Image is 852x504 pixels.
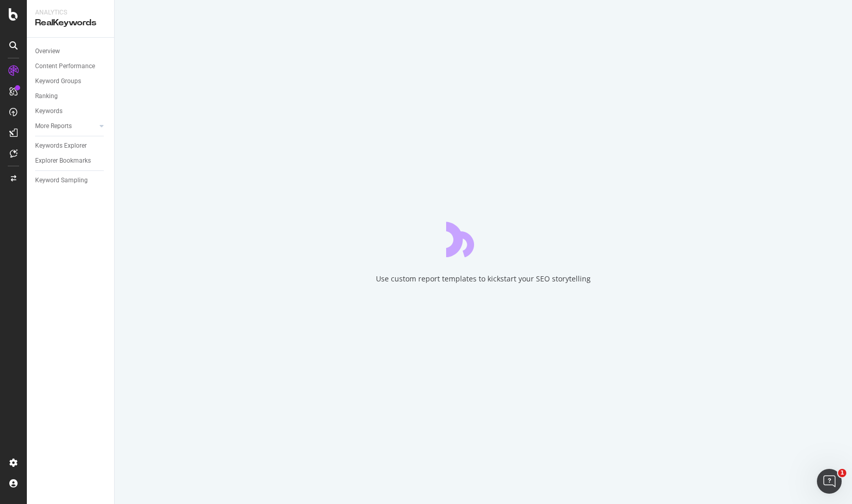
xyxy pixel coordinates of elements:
[35,17,106,29] div: RealKeywords
[35,106,62,117] div: Keywords
[35,91,107,102] a: Ranking
[35,76,81,87] div: Keyword Groups
[35,121,97,132] a: More Reports
[35,106,107,117] a: Keywords
[35,61,95,72] div: Content Performance
[838,469,846,477] span: 1
[35,175,88,186] div: Keyword Sampling
[35,155,107,166] a: Explorer Bookmarks
[35,8,106,17] div: Analytics
[35,140,107,151] a: Keywords Explorer
[35,140,87,151] div: Keywords Explorer
[35,175,107,186] a: Keyword Sampling
[817,469,842,494] iframe: Intercom live chat
[35,46,107,57] a: Overview
[35,155,91,166] div: Explorer Bookmarks
[376,274,591,284] div: Use custom report templates to kickstart your SEO storytelling
[35,91,58,102] div: Ranking
[35,61,107,72] a: Content Performance
[35,46,60,57] div: Overview
[35,121,72,132] div: More Reports
[35,76,107,87] a: Keyword Groups
[446,220,520,257] div: animation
